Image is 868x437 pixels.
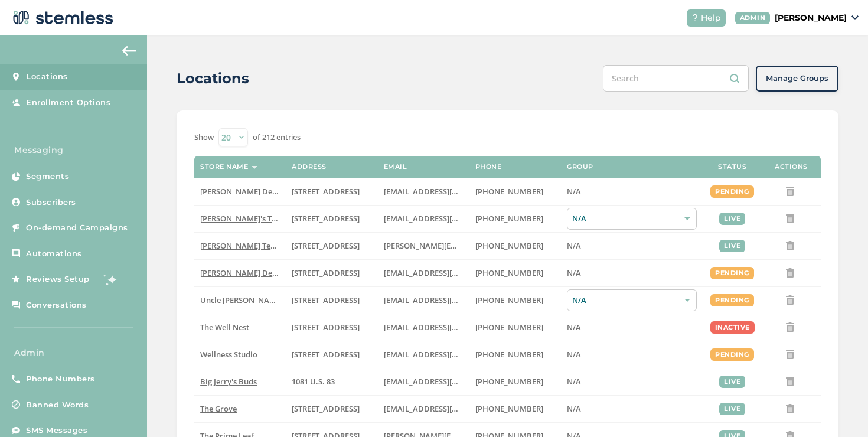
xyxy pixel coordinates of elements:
[384,187,464,197] label: arman91488@gmail.com
[26,171,69,182] span: Segments
[475,295,543,305] span: [PHONE_NUMBER]
[26,273,90,285] span: Reviews Setup
[99,268,122,291] img: glitter-stars-b7820f95.gif
[775,12,847,24] p: [PERSON_NAME]
[567,268,697,278] label: N/A
[200,241,280,251] label: Swapnil Test store
[719,376,745,388] div: live
[475,186,543,197] span: [PHONE_NUMBER]
[292,214,371,224] label: 123 East Main Street
[292,240,360,251] span: [STREET_ADDRESS]
[200,377,280,387] label: Big Jerry's Buds
[292,350,371,360] label: 123 Main Street
[567,208,697,230] div: N/A
[567,350,697,360] label: N/A
[200,213,304,224] span: [PERSON_NAME]'s Test Store
[194,132,214,144] label: Show
[384,268,464,278] label: arman91488@gmail.com
[292,295,371,305] label: 209 King Circle
[384,350,464,360] label: vmrobins@gmail.com
[475,268,543,278] span: [PHONE_NUMBER]
[200,187,280,197] label: Hazel Delivery
[200,350,280,360] label: Wellness Studio
[475,213,543,224] span: [PHONE_NUMBER]
[719,240,745,252] div: live
[475,376,543,387] span: [PHONE_NUMBER]
[26,248,82,260] span: Automations
[292,322,360,332] span: [STREET_ADDRESS]
[567,322,697,332] label: N/A
[384,295,513,305] span: [EMAIL_ADDRESS][DOMAIN_NAME]
[200,349,257,360] span: Wellness Studio
[292,376,335,387] span: 1081 U.S. 83
[292,268,360,278] span: [STREET_ADDRESS]
[710,294,754,306] div: pending
[475,240,543,251] span: [PHONE_NUMBER]
[200,186,293,197] span: [PERSON_NAME] Delivery
[384,403,513,414] span: [EMAIL_ADDRESS][DOMAIN_NAME]
[567,404,697,414] label: N/A
[200,322,280,332] label: The Well Nest
[475,322,555,332] label: (269) 929-8463
[292,186,360,197] span: [STREET_ADDRESS]
[384,268,513,278] span: [EMAIL_ADDRESS][DOMAIN_NAME]
[292,377,371,387] label: 1081 U.S. 83
[475,187,555,197] label: (818) 561-0790
[475,404,555,414] label: (619) 600-1269
[26,71,68,83] span: Locations
[384,376,513,387] span: [EMAIL_ADDRESS][DOMAIN_NAME]
[384,404,464,414] label: dexter@thegroveca.com
[475,214,555,224] label: (503) 804-9208
[719,213,745,225] div: live
[252,166,257,169] img: icon-sort-1e1d7615.svg
[603,65,749,92] input: Search
[122,46,136,56] img: icon-arrow-back-accent-c549486e.svg
[475,163,502,171] label: Phone
[26,299,87,311] span: Conversations
[766,73,828,84] span: Manage Groups
[384,213,513,224] span: [EMAIL_ADDRESS][DOMAIN_NAME]
[384,241,464,251] label: swapnil@stemless.co
[567,241,697,251] label: N/A
[475,350,555,360] label: (269) 929-8463
[710,267,754,279] div: pending
[384,349,513,360] span: [EMAIL_ADDRESS][DOMAIN_NAME]
[475,377,555,387] label: (580) 539-1118
[26,425,87,436] span: SMS Messages
[851,15,859,20] img: icon_down-arrow-small-66adaf34.svg
[292,295,360,305] span: [STREET_ADDRESS]
[475,349,543,360] span: [PHONE_NUMBER]
[475,322,543,332] span: [PHONE_NUMBER]
[26,197,76,208] span: Subscribers
[384,240,573,251] span: [PERSON_NAME][EMAIL_ADDRESS][DOMAIN_NAME]
[384,186,513,197] span: [EMAIL_ADDRESS][DOMAIN_NAME]
[200,295,328,305] span: Uncle [PERSON_NAME]’s King Circle
[292,163,327,171] label: Address
[177,68,249,89] h2: Locations
[567,289,697,311] div: N/A
[292,268,371,278] label: 17523 Ventura Boulevard
[809,380,868,437] div: Chat Widget
[200,403,237,414] span: The Grove
[200,322,249,332] span: The Well Nest
[475,295,555,305] label: (907) 330-7833
[200,268,299,278] span: [PERSON_NAME] Delivery 4
[200,268,280,278] label: Hazel Delivery 4
[384,214,464,224] label: brianashen@gmail.com
[200,404,280,414] label: The Grove
[384,295,464,305] label: christian@uncleherbsak.com
[756,66,838,92] button: Manage Groups
[200,240,298,251] span: [PERSON_NAME] Test store
[691,14,699,21] img: icon-help-white-03924b79.svg
[292,404,371,414] label: 8155 Center Street
[567,163,593,171] label: Group
[735,12,771,24] div: ADMIN
[384,322,464,332] label: vmrobins@gmail.com
[710,321,755,334] div: inactive
[567,377,697,387] label: N/A
[384,377,464,387] label: info@bigjerrysbuds.com
[292,213,360,224] span: [STREET_ADDRESS]
[475,268,555,278] label: (818) 561-0790
[762,156,821,178] th: Actions
[292,187,371,197] label: 17523 Ventura Boulevard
